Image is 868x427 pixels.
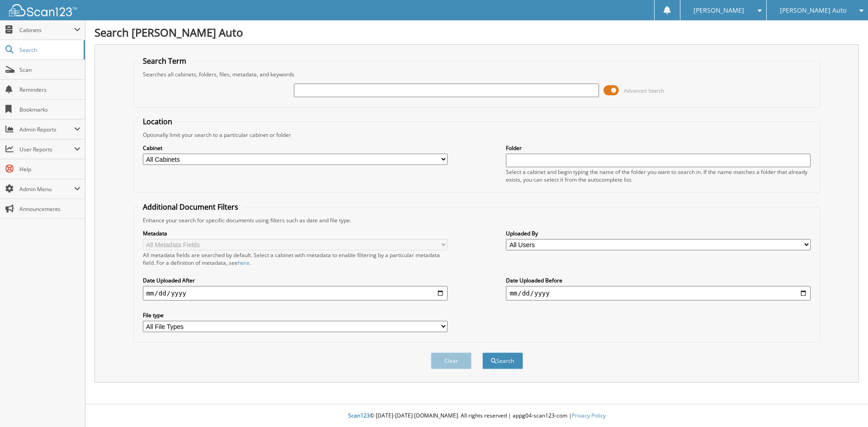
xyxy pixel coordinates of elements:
[693,8,744,13] span: [PERSON_NAME]
[238,259,250,267] a: here
[506,230,811,237] label: Uploaded By
[143,286,448,300] input: start
[19,205,80,213] span: Announcements
[143,277,448,284] label: Date Uploaded After
[19,106,80,113] span: Bookmarks
[431,352,472,369] button: Clear
[19,126,74,133] span: Admin Reports
[506,144,811,152] label: Folder
[94,25,859,40] h1: Search [PERSON_NAME] Auto
[19,66,80,74] span: Scan
[506,277,811,284] label: Date Uploaded Before
[138,131,816,139] div: Optionally limit your search to a particular cabinet or folder
[19,86,80,94] span: Reminders
[143,144,448,152] label: Cabinet
[19,46,79,54] span: Search
[506,168,811,183] div: Select a cabinet and begin typing the name of the folder you want to search in. If the name match...
[19,145,74,153] span: User Reports
[19,185,74,193] span: Admin Menu
[19,165,80,173] span: Help
[482,352,523,369] button: Search
[138,56,191,66] legend: Search Term
[572,412,606,419] a: Privacy Policy
[85,405,868,427] div: © [DATE]-[DATE] [DOMAIN_NAME]. All rights reserved | appg04-scan123-com |
[143,311,448,319] label: File type
[624,87,664,94] span: Advanced Search
[9,4,77,16] img: scan123-logo-white.svg
[780,8,846,13] span: [PERSON_NAME] Auto
[348,412,370,419] span: Scan123
[138,202,243,212] legend: Additional Document Filters
[143,230,448,237] label: Metadata
[143,251,448,267] div: All metadata fields are searched by default. Select a cabinet with metadata to enable filtering b...
[19,26,74,34] span: Cabinets
[138,216,816,224] div: Enhance your search for specific documents using filters such as date and file type.
[138,117,177,127] legend: Location
[506,286,811,300] input: end
[138,70,816,78] div: Searches all cabinets, folders, files, metadata, and keywords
